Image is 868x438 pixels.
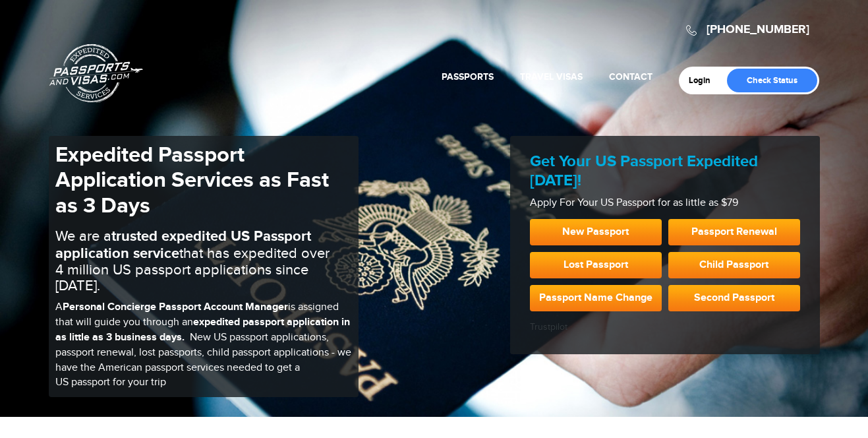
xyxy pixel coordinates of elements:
a: New Passport [530,219,662,245]
a: Contact [609,71,652,82]
p: Apply For Your US Passport for as little as $79 [530,196,800,211]
a: Passport Renewal [668,219,800,245]
h2: We are a that has expedited over 4 million US passport applications since [DATE]. [55,228,352,294]
a: Passport Name Change [530,285,662,311]
a: Passports [442,71,494,82]
a: Travel Visas [520,71,583,82]
a: Login [689,75,720,86]
a: Child Passport [668,252,800,278]
a: Second Passport [668,285,800,311]
strong: expedited passport application in as little as 3 business days. [55,316,350,344]
a: Lost Passport [530,252,662,278]
a: Trustpilot [530,322,567,332]
h2: Get Your US Passport Expedited [DATE]! [530,152,800,191]
h1: Expedited Passport Application Services as Fast as 3 Days [55,142,352,218]
a: Check Status [727,69,817,92]
strong: trusted expedited US Passport application service [55,228,311,262]
p: A is assigned that will guide you through an New US passport applications, passport renewal, lost... [55,300,352,391]
a: Passports & [DOMAIN_NAME] [49,44,143,103]
a: [PHONE_NUMBER] [707,22,809,37]
strong: Personal Concierge Passport Account Manager [63,301,288,313]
